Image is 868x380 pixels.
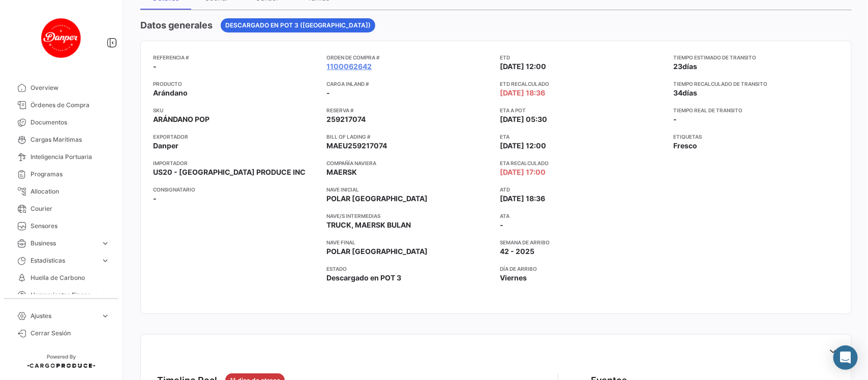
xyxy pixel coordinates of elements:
span: [DATE] 18:36 [500,194,546,204]
app-card-info-title: SKU [153,106,318,114]
app-card-info-title: Nave final [326,238,492,246]
span: Ajustes [31,311,97,321]
span: 259217074 [326,114,366,124]
app-card-info-title: Carga inland # [326,80,492,88]
app-card-info-title: Referencia # [153,53,318,61]
span: [DATE] 12:00 [500,61,547,72]
app-card-info-title: ATD [500,185,666,194]
span: POLAR [GEOGRAPHIC_DATA] [326,246,428,257]
app-card-info-title: Semana de Arribo [500,238,666,246]
span: [DATE] 18:36 [500,88,546,98]
app-card-info-title: Estado [326,265,492,273]
span: días [683,88,698,97]
span: Descargado en POT 3 [326,273,401,283]
span: 23 [674,62,683,71]
a: Allocation [8,183,114,200]
span: Courier [31,204,110,213]
a: Cargas Marítimas [8,131,114,148]
app-card-info-title: Tiempo real de transito [674,106,839,114]
span: 42 - 2025 [500,246,535,257]
span: expand_more [101,311,110,321]
a: Inteligencia Portuaria [8,148,114,166]
span: Cerrar Sesión [31,329,110,338]
span: - [500,220,504,230]
app-card-info-title: ETD [500,53,666,61]
span: - [153,194,157,204]
span: Danper [153,141,178,151]
app-card-info-title: Exportador [153,133,318,141]
app-card-info-title: Etiquetas [674,133,839,141]
app-card-info-title: Consignatario [153,185,318,194]
app-card-info-title: Tiempo estimado de transito [674,53,839,61]
app-card-info-title: ETA [500,133,666,141]
span: expand_more [101,256,110,265]
span: [DATE] 05:30 [500,114,548,124]
a: Documentos [8,114,114,131]
a: Programas [8,166,114,183]
app-card-info-title: Importador [153,159,318,167]
span: TRUCK, MAERSK BULAN [326,220,411,230]
a: Huella de Carbono [8,269,114,287]
span: Fresco [674,141,698,151]
a: Órdenes de Compra [8,97,114,114]
span: MAERSK [326,167,357,177]
app-card-info-title: ETA Recalculado [500,159,666,167]
img: danper-logo.png [36,12,86,63]
span: Huella de Carbono [31,273,110,282]
span: expand_more [101,291,110,300]
app-card-info-title: ETA a POT [500,106,666,114]
app-card-info-title: Producto [153,80,318,88]
a: Sensores [8,217,114,235]
app-card-info-title: ATA [500,212,666,220]
span: Sensores [31,221,110,231]
span: Cargas Marítimas [31,135,110,144]
app-card-info-title: ETD Recalculado [500,80,666,88]
span: Órdenes de Compra [31,101,110,110]
span: Programas [31,170,110,179]
app-card-info-title: Compañía naviera [326,159,492,167]
span: Documentos [31,118,110,127]
span: - [326,88,330,98]
span: Business [31,239,97,248]
app-card-info-title: Nave/s intermedias [326,212,492,220]
div: Abrir Intercom Messenger [833,345,858,370]
h4: Datos generales [140,18,213,33]
span: [DATE] 17:00 [500,167,546,177]
span: Overview [31,83,110,92]
span: POLAR [GEOGRAPHIC_DATA] [326,194,428,204]
app-card-info-title: Orden de Compra # [326,53,492,61]
span: días [683,62,698,71]
span: [DATE] 12:00 [500,141,547,151]
span: 34 [674,88,683,97]
span: - [674,115,677,123]
span: Estadísticas [31,256,97,265]
app-card-info-title: Reserva # [326,106,492,114]
app-card-info-title: Bill of Lading # [326,133,492,141]
app-card-info-title: Nave inicial [326,185,492,194]
span: US20 - [GEOGRAPHIC_DATA] PRODUCE INC [153,167,306,177]
a: Courier [8,200,114,217]
span: Arándano [153,88,188,98]
span: ARÁNDANO POP [153,114,209,124]
span: - [153,61,157,72]
a: 1100062642 [326,61,372,72]
span: Viernes [500,273,527,283]
span: Herramientas Financieras [31,291,97,300]
span: Descargado en POT 3 ([GEOGRAPHIC_DATA]) [225,21,371,30]
a: Overview [8,79,114,97]
app-card-info-title: Tiempo recalculado de transito [674,80,839,88]
span: MAEU259217074 [326,141,387,151]
span: Inteligencia Portuaria [31,152,110,162]
app-card-info-title: Día de Arribo [500,265,666,273]
span: Allocation [31,187,110,196]
span: expand_more [101,239,110,248]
